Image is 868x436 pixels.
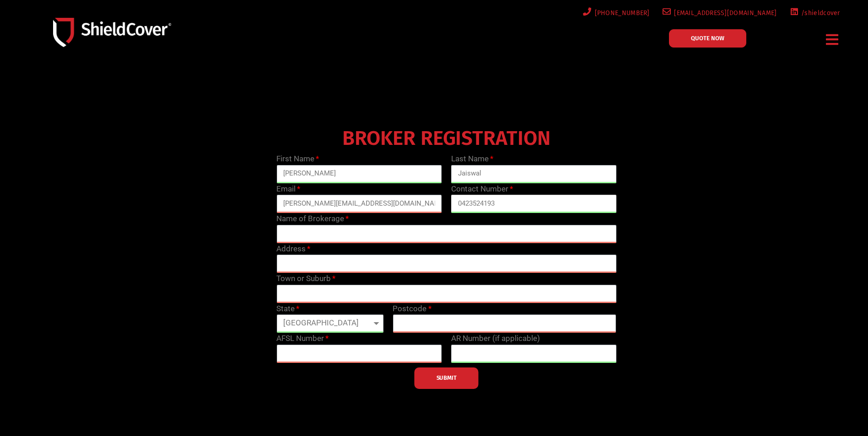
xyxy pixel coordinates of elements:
[661,7,777,19] a: [EMAIL_ADDRESS][DOMAIN_NAME]
[669,29,746,48] a: QUOTE NOW
[276,243,310,255] label: Address
[276,213,349,225] label: Name of Brokerage
[276,153,319,165] label: First Name
[276,273,335,285] label: Town or Suburb
[788,7,840,19] a: /shieldcover
[393,303,431,315] label: Postcode
[691,35,724,41] span: QUOTE NOW
[581,7,650,19] a: [PHONE_NUMBER]
[53,18,171,47] img: Shield-Cover-Underwriting-Australia-logo-full
[592,7,650,19] span: [PHONE_NUMBER]
[451,153,493,165] label: Last Name
[823,29,842,50] div: Menu Toggle
[415,367,479,389] button: SUBMIT
[272,133,621,144] h4: BROKER REGISTRATION
[276,333,329,345] label: AFSL Number
[276,183,300,195] label: Email
[798,7,840,19] span: /shieldcover
[276,303,299,315] label: State
[671,7,776,19] span: [EMAIL_ADDRESS][DOMAIN_NAME]
[437,377,457,379] span: SUBMIT
[451,333,540,345] label: AR Number (if applicable)
[451,183,513,195] label: Contact Number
